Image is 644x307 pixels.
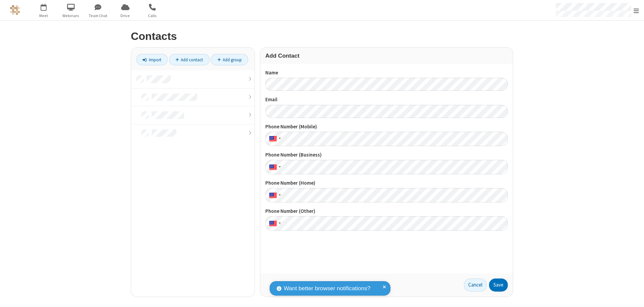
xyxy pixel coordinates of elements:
span: Team Chat [86,13,111,19]
label: Phone Number (Other) [265,207,508,215]
div: United States: + 1 [265,132,283,146]
span: Drive [113,13,138,19]
label: Phone Number (Business) [265,151,508,159]
img: QA Selenium DO NOT DELETE OR CHANGE [10,5,20,15]
div: United States: + 1 [265,216,283,231]
span: Meet [31,13,56,19]
a: Import [136,54,168,65]
span: Webinars [58,13,84,19]
label: Phone Number (Home) [265,179,508,187]
h2: Contacts [131,30,513,42]
label: Name [265,69,508,77]
div: United States: + 1 [265,188,283,202]
div: United States: + 1 [265,160,283,174]
span: Want better browser notifications? [284,284,370,293]
a: Add contact [169,54,210,65]
a: Cancel [464,279,487,292]
label: Phone Number (Mobile) [265,123,508,131]
label: Email [265,96,508,104]
h3: Add Contact [265,53,508,59]
a: Add group [211,54,248,65]
button: Save [489,279,508,292]
span: Calls [140,13,165,19]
